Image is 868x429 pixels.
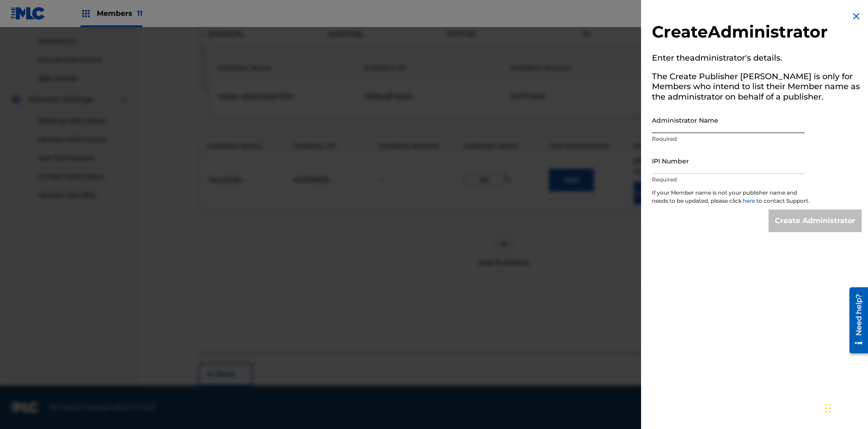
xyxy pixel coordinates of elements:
[843,284,868,358] iframe: Resource Center
[743,197,756,204] a: here
[652,135,805,143] p: Required
[652,189,810,210] p: If your Member name is not your publisher name and needs to be updated, please click to contact S...
[652,50,862,69] h5: Enter the administrator 's details.
[11,7,46,20] img: MLC Logo
[97,8,142,19] span: Members
[823,386,868,429] iframe: Chat Widget
[826,395,831,422] div: Drag
[652,176,805,184] p: Required
[652,69,862,108] h5: The Create Publisher [PERSON_NAME] is only for Members who intend to list their Member name as th...
[652,22,862,45] h2: Create Administrator
[80,8,91,19] img: Top Rightsholders
[137,9,142,18] span: 11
